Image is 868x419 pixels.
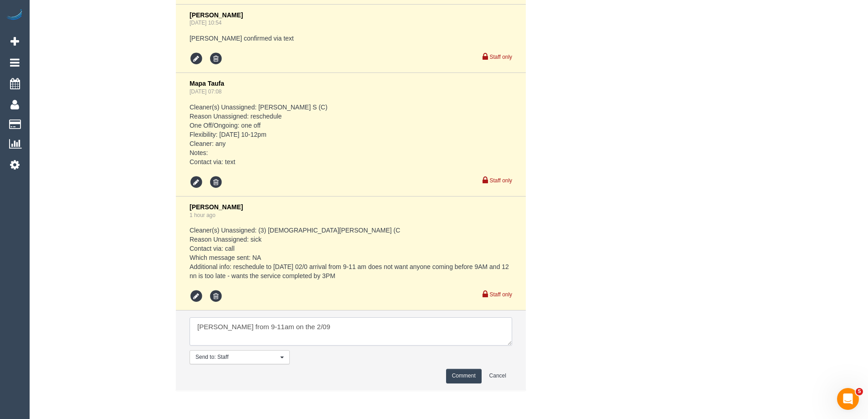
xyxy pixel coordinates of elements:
span: Send to: Staff [195,353,278,361]
button: Comment [446,369,482,383]
span: [PERSON_NAME] [190,203,243,211]
pre: Cleaner(s) Unassigned: [PERSON_NAME] S (C) Reason Unassigned: reschedule One Off/Ongoing: one off... [190,103,512,166]
span: 5 [856,388,863,395]
button: Send to: Staff [190,350,290,364]
a: [DATE] 10:54 [190,20,222,26]
small: Staff only [490,177,512,184]
iframe: Intercom live chat [837,388,859,410]
button: Cancel [483,369,512,383]
span: Mapa Taufa [190,80,224,87]
small: Staff only [490,54,512,60]
pre: Cleaner(s) Unassigned: (3) [DEMOGRAPHIC_DATA][PERSON_NAME] (C Reason Unassigned: sick Contact via... [190,226,512,280]
a: [DATE] 07:08 [190,88,222,95]
span: [PERSON_NAME] [190,11,243,19]
a: 1 hour ago [190,212,216,218]
img: Automaid Logo [5,9,24,22]
pre: [PERSON_NAME] confirmed via text [190,34,512,43]
small: Staff only [490,291,512,298]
